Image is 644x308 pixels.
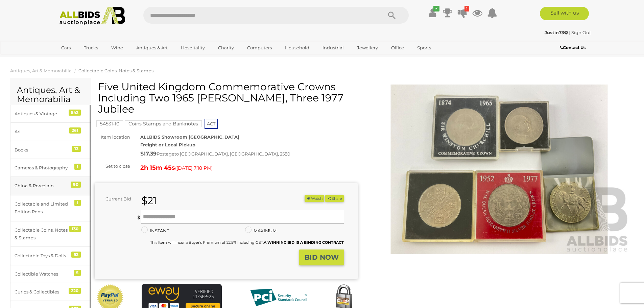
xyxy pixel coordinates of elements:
[540,7,589,20] a: Sell with us
[571,30,591,35] a: Sign Out
[15,164,70,172] div: Cameras & Photography
[141,227,169,235] label: INSTANT
[79,42,102,53] a: Trucks
[205,119,218,129] span: ACT
[71,252,81,258] div: 52
[90,133,135,141] div: Item location
[98,81,356,115] h1: Five United Kingdom Commemorative Crowns Including Two 1965 [PERSON_NAME], Three 1977 Jubilee
[78,68,153,73] a: Collectable Coins, Notes & Stamps
[560,45,586,50] b: Contact Us
[457,7,468,19] a: 1
[176,42,209,53] a: Hospitality
[17,86,84,104] h2: Antiques, Art & Memorabilia
[433,6,439,11] i: ✔
[96,120,123,127] mark: 54531-10
[132,42,172,53] a: Antiques & Art
[174,151,290,157] span: to [GEOGRAPHIC_DATA], [GEOGRAPHIC_DATA], 2580
[318,42,348,53] a: Industrial
[15,146,70,154] div: Books
[428,7,438,19] a: ✔
[10,247,91,265] a: Collectable Toys & Dolls 52
[15,252,70,260] div: Collectable Toys & Dolls
[107,42,127,53] a: Wine
[125,121,202,126] a: Coins Stamps and Banknotes
[10,123,91,141] a: Art 261
[353,42,382,53] a: Jewellery
[15,226,70,242] div: Collectable Coins, Notes & Stamps
[264,240,344,245] b: A WINNING BID IS A BINDING CONTRACT
[56,7,129,25] img: Allbids.com.au
[95,195,136,203] div: Current Bid
[74,200,81,206] div: 1
[15,270,70,278] div: Collectible Watches
[140,134,239,140] strong: ALLBIDS Showroom [GEOGRAPHIC_DATA]
[15,110,70,118] div: Antiques & Vintage
[545,30,568,35] strong: Justin73
[10,141,91,159] a: Books 13
[71,182,81,188] div: 90
[15,128,70,136] div: Art
[69,110,81,116] div: 542
[57,42,75,53] a: Cars
[10,265,91,283] a: Collectible Watches 5
[57,53,114,65] a: [GEOGRAPHIC_DATA]
[464,6,469,11] i: 1
[243,42,276,53] a: Computers
[375,7,409,24] button: Search
[305,253,339,261] strong: BID NOW
[10,105,91,123] a: Antiques & Vintage 542
[175,165,213,171] span: ( )
[10,283,91,301] a: Curios & Collectibles 220
[72,146,81,152] div: 13
[74,164,81,170] div: 1
[69,226,81,232] div: 130
[69,288,81,294] div: 220
[325,195,344,202] button: Share
[90,162,135,170] div: Set to close
[10,159,91,177] a: Cameras & Photography 1
[74,270,81,276] div: 5
[305,195,324,202] li: Watch this item
[15,182,70,190] div: China & Porcelain
[15,200,70,216] div: Collectable and Limited Edition Pens
[305,195,324,202] button: Watch
[96,121,123,126] a: 54531-10
[10,68,72,73] a: Antiques, Art & Memorabilia
[140,149,358,159] div: Postage
[387,42,408,53] a: Office
[10,221,91,247] a: Collectable Coins, Notes & Stamps 130
[140,142,195,147] strong: Freight or Local Pickup
[560,44,587,51] a: Contact Us
[368,85,631,254] img: Five United Kingdom Commemorative Crowns Including Two 1965 Churchill, Three 1977 Jubilee
[10,177,91,195] a: China & Porcelain 90
[299,250,344,265] button: BID NOW
[413,42,435,53] a: Sports
[176,165,211,171] span: [DATE] 7:18 PM
[214,42,238,53] a: Charity
[569,30,570,35] span: |
[125,120,202,127] mark: Coins Stamps and Banknotes
[545,30,569,35] a: Justin73
[140,150,157,157] strong: $17.39
[150,240,344,245] small: This Item will incur a Buyer's Premium of 22.5% including GST.
[245,227,277,235] label: MAXIMUM
[69,127,81,134] div: 261
[140,164,175,171] strong: 2h 15m 45s
[10,195,91,221] a: Collectable and Limited Edition Pens 1
[281,42,314,53] a: Household
[141,194,157,207] strong: $21
[15,288,70,296] div: Curios & Collectibles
